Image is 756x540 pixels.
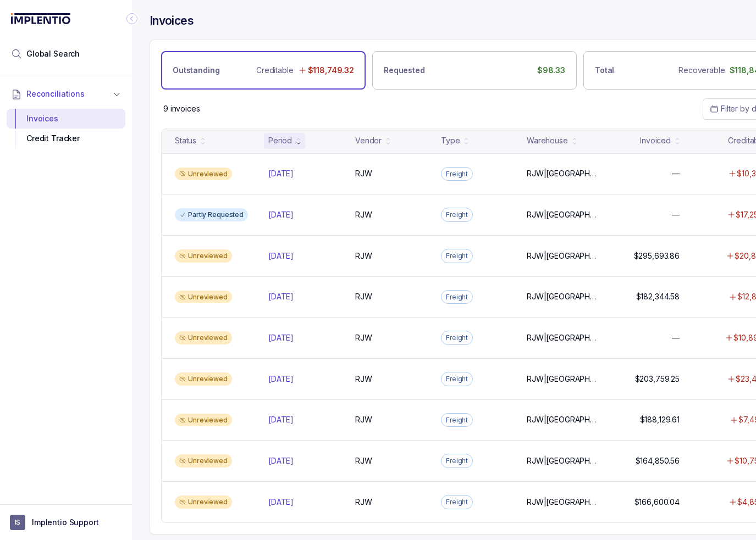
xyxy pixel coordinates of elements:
[595,65,614,76] p: Total
[26,48,80,59] span: Global Search
[32,517,99,528] p: Implentio Support
[268,332,294,343] p: [DATE]
[256,65,294,76] p: Creditable
[537,65,565,76] p: $98.33
[268,209,294,220] p: [DATE]
[268,250,294,261] p: [DATE]
[355,374,372,385] p: RJW
[678,65,725,76] p: Recoverable
[446,209,468,220] p: Freight
[150,13,194,29] h4: Invoices
[355,497,372,508] p: RJW
[268,135,292,146] div: Period
[527,455,597,466] p: RJW|[GEOGRAPHIC_DATA]
[268,291,294,302] p: [DATE]
[527,168,597,179] p: RJW|[GEOGRAPHIC_DATA]
[527,497,597,508] p: RJW|[GEOGRAPHIC_DATA]
[308,65,354,76] p: $118,749.32
[175,135,196,146] div: Status
[634,250,680,261] p: $295,693.86
[175,414,232,427] div: Unreviewed
[640,135,671,146] div: Invoiced
[640,414,680,425] p: $188,129.61
[15,109,117,129] div: Invoices
[527,135,568,146] div: Warehouse
[268,497,294,508] p: [DATE]
[355,135,382,146] div: Vendor
[7,82,125,106] button: Reconciliations
[175,168,232,181] div: Unreviewed
[527,250,597,261] p: RJW|[GEOGRAPHIC_DATA]
[446,497,468,508] p: Freight
[636,291,680,302] p: $182,344.58
[527,414,597,425] p: RJW|[GEOGRAPHIC_DATA]
[175,496,232,509] div: Unreviewed
[446,374,468,385] p: Freight
[175,454,232,467] div: Unreviewed
[527,291,597,302] p: RJW|[GEOGRAPHIC_DATA]
[173,65,219,76] p: Outstanding
[7,107,125,151] div: Reconciliations
[10,515,122,530] button: User initialsImplentio Support
[268,455,294,466] p: [DATE]
[672,168,680,179] p: —
[355,414,372,425] p: RJW
[355,168,372,179] p: RJW
[446,250,468,261] p: Freight
[446,169,468,180] p: Freight
[125,12,139,25] div: Collapse Icon
[355,209,372,220] p: RJW
[446,415,468,426] p: Freight
[384,65,425,76] p: Requested
[10,515,25,530] span: User initials
[527,209,597,220] p: RJW|[GEOGRAPHIC_DATA]
[175,208,248,221] div: Partly Requested
[268,374,294,385] p: [DATE]
[268,414,294,425] p: [DATE]
[355,250,372,261] p: RJW
[26,88,85,99] span: Reconciliations
[527,332,597,343] p: RJW|[GEOGRAPHIC_DATA]
[672,209,680,220] p: —
[15,129,117,148] div: Credit Tracker
[175,291,232,304] div: Unreviewed
[635,374,680,385] p: $203,759.25
[163,103,200,114] p: 9 invoices
[527,374,597,385] p: RJW|[GEOGRAPHIC_DATA]
[446,332,468,343] p: Freight
[175,249,232,263] div: Unreviewed
[634,497,680,508] p: $166,600.04
[355,332,372,343] p: RJW
[355,291,372,302] p: RJW
[355,455,372,466] p: RJW
[268,168,294,179] p: [DATE]
[175,331,232,344] div: Unreviewed
[446,455,468,466] p: Freight
[672,332,680,343] p: —
[175,372,232,386] div: Unreviewed
[446,292,468,303] p: Freight
[636,455,680,466] p: $164,850.56
[163,103,200,114] div: Remaining page entries
[441,135,460,146] div: Type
